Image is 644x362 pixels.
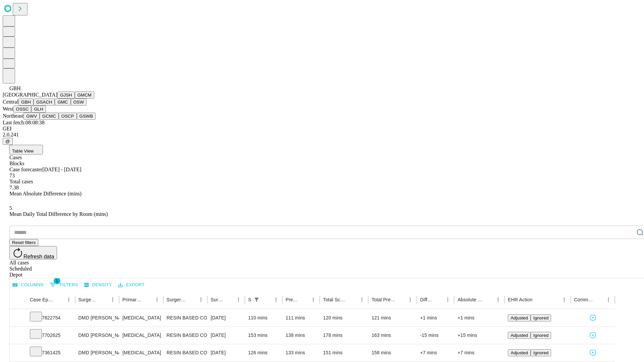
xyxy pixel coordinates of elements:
[13,106,32,113] button: OSSC
[196,295,206,304] button: Menu
[13,330,23,342] button: Expand
[372,344,414,361] div: 158 mins
[9,179,33,184] span: Total cases
[55,295,64,304] button: Sort
[54,278,60,284] span: 1
[286,297,299,302] div: Predicted In Room Duration
[108,295,117,304] button: Menu
[30,344,72,361] div: 7361425
[13,312,23,324] button: Expand
[211,297,224,302] div: Surgery Date
[396,295,406,304] button: Sort
[443,295,452,304] button: Menu
[299,295,309,304] button: Sort
[122,309,160,326] div: [MEDICAL_DATA]
[122,344,160,361] div: [MEDICAL_DATA]
[508,297,532,302] div: EHR Action
[234,295,243,304] button: Menu
[559,295,569,304] button: Menu
[9,211,108,217] span: Mean Daily Total Difference by Room (mins)
[458,297,483,302] div: Absolute Difference
[9,173,15,178] span: 73
[434,295,443,304] button: Sort
[12,148,34,154] span: Table View
[77,113,96,120] button: GSWB
[57,92,75,99] button: GJSH
[78,327,116,344] div: DMD [PERSON_NAME] [PERSON_NAME]
[533,315,548,320] span: Ignored
[286,344,317,361] div: 133 mins
[187,295,196,304] button: Sort
[167,327,204,344] div: RESIN BASED COMPOSITE 3 SURFACES, POSTERIOR
[493,295,503,304] button: Menu
[40,113,59,120] button: GCMC
[357,295,367,304] button: Menu
[604,295,613,304] button: Menu
[9,191,82,196] span: Mean Absolute Difference (mins)
[122,297,142,302] div: Primary Service
[531,314,551,321] button: Ignored
[3,92,57,98] span: [GEOGRAPHIC_DATA]
[531,332,551,339] button: Ignored
[12,240,36,245] span: Reset filters
[508,332,531,339] button: Adjusted
[574,297,593,302] div: Comments
[484,295,493,304] button: Sort
[34,99,55,106] button: GSACH
[143,295,152,304] button: Sort
[533,295,542,304] button: Sort
[252,295,261,304] button: Show filters
[64,295,73,304] button: Menu
[511,350,528,355] span: Adjusted
[31,106,46,113] button: GLH
[372,327,414,344] div: 163 mins
[248,327,279,344] div: 153 mins
[75,92,94,99] button: GMCM
[78,344,116,361] div: DMD [PERSON_NAME] [PERSON_NAME]
[252,295,261,304] div: 1 active filter
[9,167,42,172] span: Case forecaster
[511,333,528,338] span: Adjusted
[224,295,234,304] button: Sort
[372,309,414,326] div: 121 mins
[83,280,114,290] button: Density
[508,314,531,321] button: Adjusted
[59,113,77,120] button: OSCP
[99,295,108,304] button: Sort
[594,295,604,304] button: Sort
[323,297,347,302] div: Total Scheduled Duration
[9,145,43,155] button: Table View
[286,327,317,344] div: 138 mins
[508,349,531,356] button: Adjusted
[458,327,501,344] div: +15 mins
[511,315,528,320] span: Adjusted
[420,297,433,302] div: Difference
[533,350,548,355] span: Ignored
[531,349,551,356] button: Ignored
[3,138,13,145] button: @
[3,132,641,138] div: 2.0.241
[372,297,396,302] div: Total Predicted Duration
[533,333,548,338] span: Ignored
[248,309,279,326] div: 110 mins
[48,280,80,290] button: Show filters
[420,309,451,326] div: +1 mins
[30,297,54,302] div: Case Epic Id
[42,167,81,172] span: [DATE] - [DATE]
[167,309,204,326] div: RESIN BASED COMPOSITE 1 SURFACE, POSTERIOR
[9,185,19,190] span: 7.38
[9,205,12,211] span: 5
[248,297,251,302] div: Scheduled In Room Duration
[71,99,87,106] button: OSW
[406,295,415,304] button: Menu
[211,344,241,361] div: [DATE]
[211,309,241,326] div: [DATE]
[23,113,40,120] button: GWV
[30,327,72,344] div: 7702625
[248,344,279,361] div: 126 mins
[23,254,54,259] span: Refresh data
[286,309,317,326] div: 111 mins
[262,295,271,304] button: Sort
[13,347,23,359] button: Expand
[167,344,204,361] div: RESIN BASED COMPOSITE 2 SURFACES, POSTERIOR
